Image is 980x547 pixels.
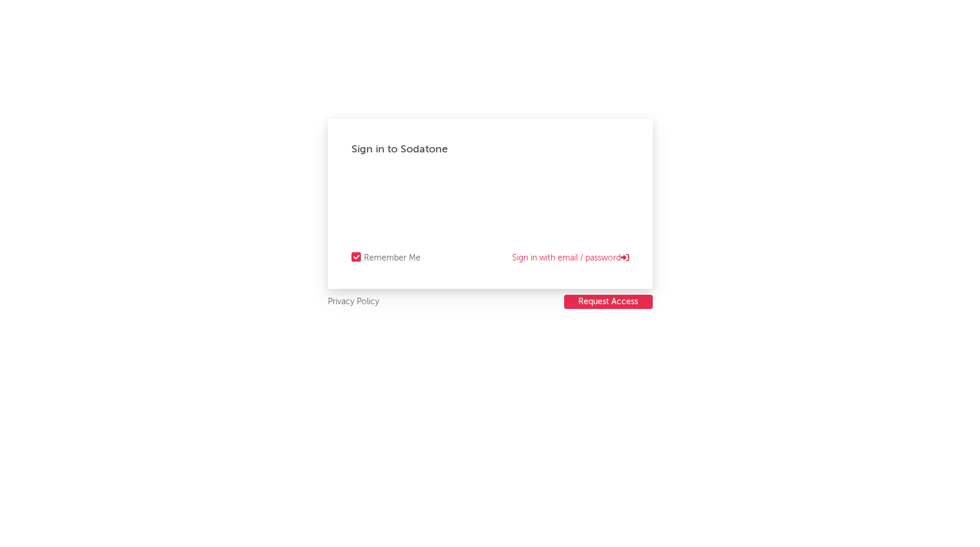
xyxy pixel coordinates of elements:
[328,295,379,310] a: Privacy Policy
[512,251,629,265] a: Sign in with email / password
[564,295,653,309] button: Request Access
[351,142,629,157] div: Sign in to Sodatone
[364,251,421,265] div: Remember Me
